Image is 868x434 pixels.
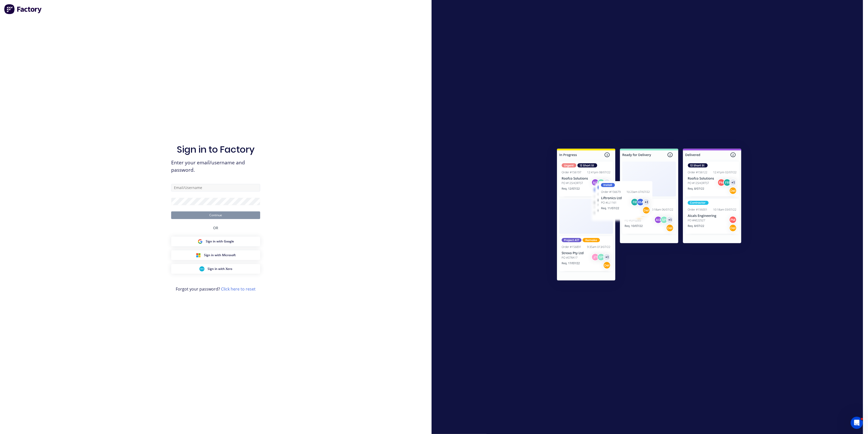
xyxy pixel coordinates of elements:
iframe: Intercom live chat [851,417,863,429]
span: Sign in with Microsoft [204,253,236,257]
input: Email/Username [171,184,260,192]
button: Google Sign inSign in with Google [171,237,260,246]
span: Sign in with Google [206,239,234,244]
img: Microsoft Sign in [196,253,201,258]
span: Sign in with Xero [208,267,232,271]
span: Enter your email/username and password. [171,159,260,174]
button: Continue [171,211,260,219]
button: Microsoft Sign inSign in with Microsoft [171,250,260,260]
div: OR [213,219,218,237]
h1: Sign in to Factory [177,144,255,155]
button: Xero Sign inSign in with Xero [171,264,260,274]
img: Sign in [546,138,753,293]
img: Google Sign in [198,239,203,244]
img: Xero Sign in [199,266,204,271]
span: Forgot your password? [176,286,256,292]
a: Click here to reset [221,286,256,292]
img: Factory [4,4,42,14]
